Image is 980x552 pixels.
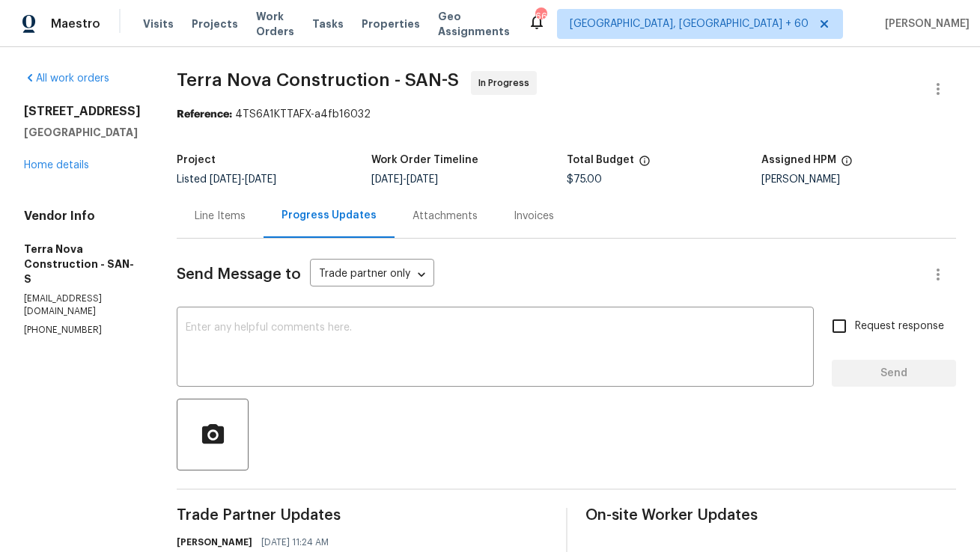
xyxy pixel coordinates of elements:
span: Tasks [312,19,344,29]
h5: Terra Nova Construction - SAN-S [24,242,141,286]
span: Work Orders [256,9,294,39]
span: [DATE] [407,174,438,185]
p: [EMAIL_ADDRESS][DOMAIN_NAME] [24,292,141,318]
div: [PERSON_NAME] [761,174,956,185]
span: Send Message to [177,267,301,282]
span: - [210,174,276,185]
h5: [GEOGRAPHIC_DATA] [24,125,141,140]
span: The total cost of line items that have been proposed by Opendoor. This sum includes line items th... [639,155,651,174]
span: Trade Partner Updates [177,508,548,523]
span: [DATE] [371,174,403,185]
h2: [STREET_ADDRESS] [24,104,141,119]
b: Reference: [177,109,232,120]
span: Maestro [51,16,100,31]
a: Home details [24,160,89,171]
div: Attachments [413,209,478,224]
span: Listed [177,174,276,185]
h5: Assigned HPM [761,155,836,165]
span: The hpm assigned to this work order. [841,155,853,174]
span: $75.00 [567,174,602,185]
h4: Vendor Info [24,209,141,224]
span: [DATE] 11:24 AM [261,535,329,550]
div: Trade partner only [310,263,434,287]
span: [PERSON_NAME] [879,16,970,31]
span: Properties [362,16,420,31]
a: All work orders [24,73,109,84]
span: Geo Assignments [438,9,510,39]
span: Terra Nova Construction - SAN-S [177,71,459,89]
span: Projects [192,16,238,31]
span: - [371,174,438,185]
span: Request response [855,319,944,334]
h5: Total Budget [567,155,634,165]
span: On-site Worker Updates [585,508,957,523]
span: [GEOGRAPHIC_DATA], [GEOGRAPHIC_DATA] + 60 [570,16,809,31]
p: [PHONE_NUMBER] [24,324,141,337]
span: In Progress [478,76,535,91]
span: [DATE] [210,174,241,185]
h6: [PERSON_NAME] [177,535,252,550]
div: Line Items [195,209,246,224]
div: 663 [535,9,546,24]
h5: Project [177,155,216,165]
span: [DATE] [245,174,276,185]
div: Progress Updates [281,208,377,223]
div: Invoices [514,209,554,224]
span: Visits [143,16,174,31]
div: 4TS6A1KTTAFX-a4fb16032 [177,107,956,122]
h5: Work Order Timeline [371,155,478,165]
